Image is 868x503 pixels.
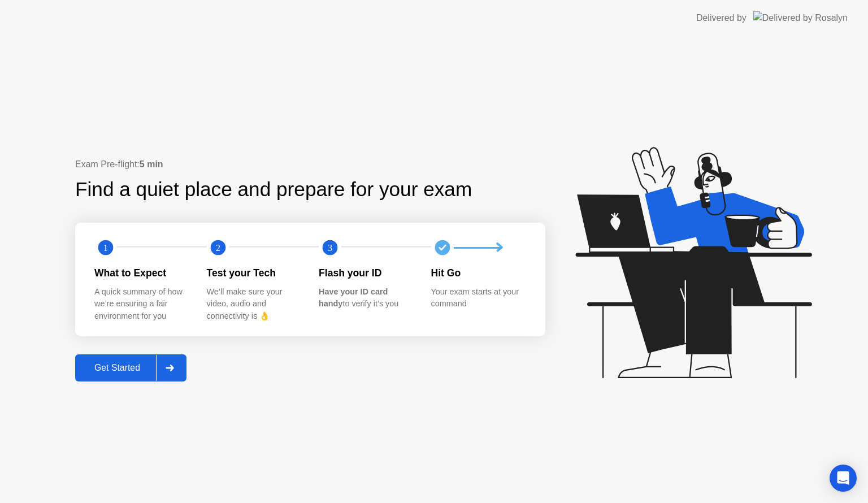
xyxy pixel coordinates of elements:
div: Find a quiet place and prepare for your exam [75,175,474,205]
b: 5 min [140,159,163,169]
div: Get Started [79,363,156,373]
div: Open Intercom Messenger [830,465,857,492]
b: Have your ID card handy [319,287,388,309]
div: Test your Tech [207,266,301,280]
text: 3 [328,242,332,253]
div: Exam Pre-flight: [75,158,545,171]
img: Delivered by Rosalyn [753,11,848,24]
div: Your exam starts at your command [431,286,526,310]
text: 1 [103,242,108,253]
div: Flash your ID [319,266,413,280]
div: Hit Go [431,266,526,280]
div: A quick summary of how we’re ensuring a fair environment for you [94,286,189,323]
div: We’ll make sure your video, audio and connectivity is 👌 [207,286,301,323]
div: What to Expect [94,266,189,280]
button: Get Started [75,354,186,381]
text: 2 [215,242,220,253]
div: to verify it’s you [319,286,413,310]
div: Delivered by [696,11,747,25]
